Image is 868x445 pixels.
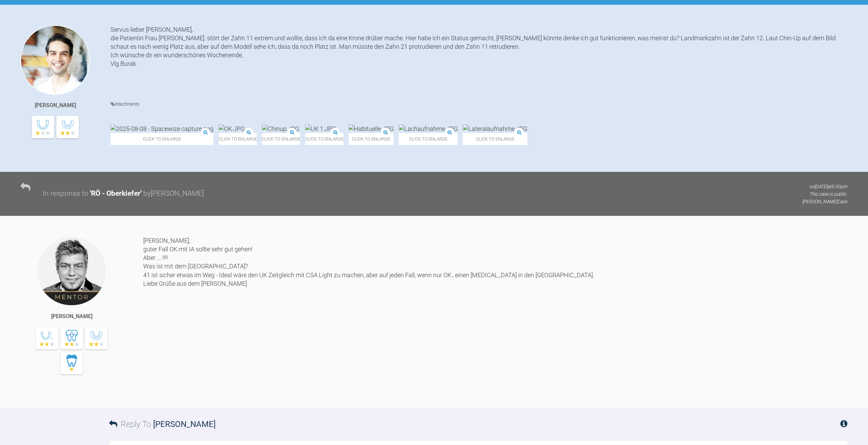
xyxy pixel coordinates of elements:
img: Lachaufnahme.JPG [399,124,458,133]
img: Habituelle.JPG [349,124,394,133]
span: Click to enlarge [219,133,257,145]
img: Chinup.JPG [262,124,299,133]
div: Servus lieber [PERSON_NAME], die Patientin Frau [PERSON_NAME]. stört der Zahn 11 extrem und wollt... [111,25,848,90]
img: Lateralaufnahme.JPG [463,124,527,133]
span: Click to enlarge [262,133,300,145]
h3: Reply To [109,418,216,431]
img: 2025-08-08 - Spacewize capture.png [111,124,214,133]
p: on [DATE] at 5:50pm [803,183,848,190]
img: Dr. Burak Tekin [20,25,90,95]
span: Click to enlarge [111,133,214,145]
p: This case is public. [803,190,848,198]
img: UK 1.JPG [305,124,336,133]
img: OK.JPG [219,124,245,133]
span: Click to enlarge [349,133,394,145]
img: Jens Dr. Nolte [37,236,106,306]
p: [PERSON_NAME] Case [803,198,848,205]
div: by [PERSON_NAME] [143,188,204,199]
div: ' RÖ - Oberkiefer ' [90,188,142,199]
h4: Attachments [111,100,848,108]
div: In response to [43,188,88,199]
div: [PERSON_NAME], guter Fall OK mit IA sollte sehr gut gehen! Aber ... !!!! Was ist mit dem [GEOGRAP... [143,236,848,397]
div: [PERSON_NAME] [35,101,76,110]
span: Click to enlarge [399,133,458,145]
span: Click to enlarge [305,133,343,145]
div: [PERSON_NAME] [51,312,92,321]
span: Click to enlarge [463,133,527,145]
span: [PERSON_NAME] [153,419,216,429]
